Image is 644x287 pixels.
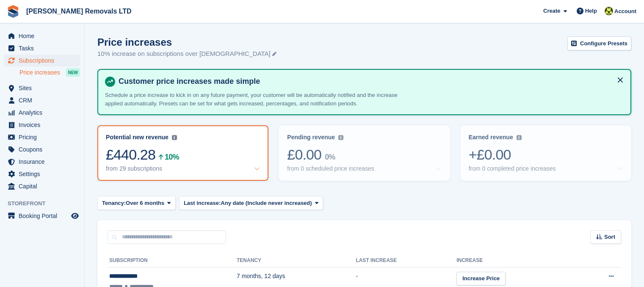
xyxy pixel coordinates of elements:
div: 0% [325,154,335,160]
a: menu [4,82,80,94]
span: Help [585,7,597,15]
span: Create [543,7,560,15]
a: menu [4,42,80,54]
span: Sort [604,233,615,241]
a: menu [4,143,80,155]
span: Storefront [8,199,84,208]
span: Any date (Include never increased) [221,199,312,207]
img: icon-info-grey-7440780725fd019a000dd9b08b2336e03edf1995a4989e88bcd33f0948082b44.svg [517,135,522,140]
div: Pending revenue [287,134,335,141]
span: Price increases [19,69,60,77]
a: Pending revenue £0.00 0% from 0 scheduled price increases [279,125,450,181]
span: Tasks [19,42,69,54]
div: from 0 completed price increases [469,165,556,172]
a: menu [4,94,80,106]
span: Last increase: [184,199,221,207]
span: Invoices [19,119,69,131]
div: from 29 subscriptions [106,165,162,172]
button: Last increase: Any date (Include never increased) [179,196,323,210]
a: menu [4,180,80,192]
span: Analytics [19,107,69,119]
span: Booking Portal [19,210,69,222]
span: Settings [19,168,69,180]
span: Insurance [19,156,69,168]
a: menu [4,131,80,143]
img: icon-info-grey-7440780725fd019a000dd9b08b2336e03edf1995a4989e88bcd33f0948082b44.svg [172,135,177,140]
button: Tenancy: Over 6 months [97,196,176,210]
div: 10% [165,154,179,160]
span: 7 months, 12 days [237,273,285,279]
a: Price increases NEW [19,68,80,77]
span: Sites [19,82,69,94]
p: Schedule a price increase to kick in on any future payment, your customer will be automatically n... [105,91,401,108]
h4: Customer price increases made simple [115,77,624,86]
div: NEW [66,68,80,77]
span: Home [19,30,69,42]
a: menu [4,107,80,119]
a: menu [4,55,80,66]
span: Pricing [19,131,69,143]
div: from 0 scheduled price increases [287,165,374,172]
th: Tenancy [237,254,356,268]
th: Subscription [108,254,237,268]
a: [PERSON_NAME] Removals LTD [23,4,135,18]
span: Account [614,7,636,16]
a: Potential new revenue £440.28 10% from 29 subscriptions [97,125,268,181]
a: Configure Presets [567,36,631,50]
div: Earned revenue [469,134,513,141]
a: menu [4,168,80,180]
th: Increase [456,254,578,268]
div: +£0.00 [469,146,623,163]
div: Potential new revenue [106,134,169,141]
span: Over 6 months [126,199,164,207]
img: icon-info-grey-7440780725fd019a000dd9b08b2336e03edf1995a4989e88bcd33f0948082b44.svg [338,135,343,140]
span: CRM [19,94,69,106]
h1: Price increases [97,36,276,48]
div: £0.00 [287,146,441,163]
span: Capital [19,180,69,192]
a: menu [4,30,80,42]
a: Increase Price [456,272,506,286]
span: Tenancy: [102,199,126,207]
a: menu [4,119,80,131]
p: 10% increase on subscriptions over [DEMOGRAPHIC_DATA] [97,49,276,59]
span: Subscriptions [19,55,69,66]
a: menu [4,156,80,168]
div: £440.28 [106,146,260,163]
th: Last increase [356,254,456,268]
a: menu [4,210,80,222]
img: stora-icon-8386f47178a22dfd0bd8f6a31ec36ba5ce8667c1dd55bd0f319d3a0aa187defe.svg [7,5,19,18]
span: Coupons [19,143,69,155]
a: Preview store [70,211,80,221]
a: Earned revenue +£0.00 from 0 completed price increases [460,125,631,181]
img: Sean Glenn [605,7,613,15]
